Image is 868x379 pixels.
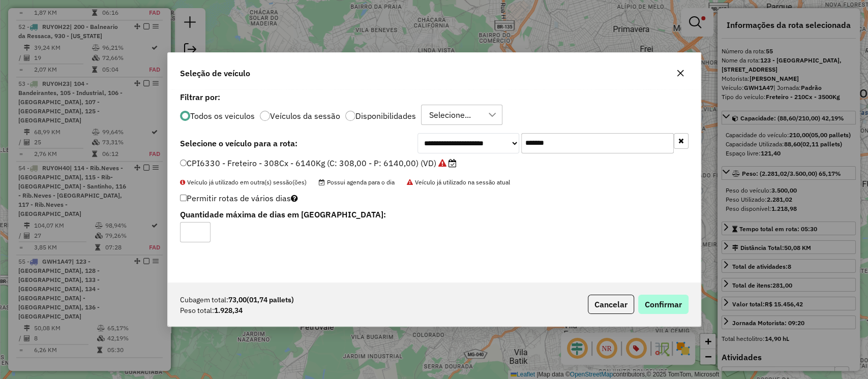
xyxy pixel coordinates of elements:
[407,178,510,186] span: Veículo já utilizado na sessão atual
[319,178,395,186] span: Possui agenda para o dia
[190,112,255,120] label: Todos os veiculos
[228,295,294,305] strong: 73,00
[270,112,340,120] label: Veículos da sessão
[638,295,689,314] button: Confirmar
[180,188,298,208] label: Permitir rotas de vários dias
[426,105,474,124] div: Selecione...
[180,138,297,148] strong: Selecione o veículo para a rota:
[588,295,634,314] button: Cancelar
[180,160,187,166] input: CPI6330 - Freteiro - 308Cx - 6140Kg (C: 308,00 - P: 6140,00) (VD)
[247,295,294,304] span: (01,74 pallets)
[180,67,250,79] span: Seleção de veículo
[180,178,307,186] span: Veículo já utilizado em outra(s) sessão(ões)
[438,159,446,167] i: Veículo já utilizado na sessão atual
[180,195,187,201] input: Permitir rotas de vários dias
[291,194,298,202] i: Selecione pelo menos um veículo
[180,295,228,305] span: Cubagem total:
[180,208,515,220] label: Quantidade máxima de dias em [GEOGRAPHIC_DATA]:
[180,91,689,103] label: Filtrar por:
[448,159,457,167] i: Possui agenda para o dia
[214,305,243,316] strong: 1.928,34
[355,112,416,120] label: Disponibilidades
[180,305,214,316] span: Peso total:
[180,157,457,169] label: CPI6330 - Freteiro - 308Cx - 6140Kg (C: 308,00 - P: 6140,00) (VD)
